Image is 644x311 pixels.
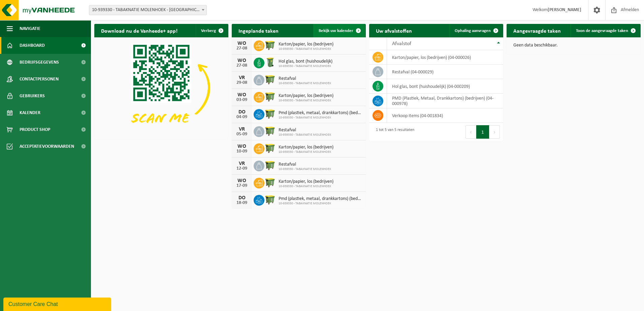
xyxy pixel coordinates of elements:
[20,104,40,121] span: Kalender
[264,108,276,119] img: WB-1100-HPE-GN-50
[20,37,45,54] span: Dashboard
[235,109,249,115] div: DO
[319,29,353,33] span: Bekijk uw kalender
[235,75,249,80] div: VR
[576,29,628,33] span: Toon de aangevraagde taken
[279,116,362,120] span: 10-939330 - TABAKNATIE MOLENHOEK
[20,88,45,104] span: Gebruikers
[89,5,206,15] span: 10-939330 - TABAKNATIE MOLENHOEK - MEERDONK
[279,76,331,81] span: Restafval
[279,128,331,133] span: Restafval
[235,115,249,119] div: 04-09
[94,24,184,37] h2: Download nu de Vanheede+ app!
[235,92,249,98] div: WO
[279,196,362,202] span: Pmd (plastiek, metaal, drankkartons) (bedrijven)
[264,125,276,137] img: WB-1100-HPE-GN-50
[279,150,333,154] span: 10-939330 - TABAKNATIE MOLENHOEK
[455,29,491,33] span: Ophaling aanvragen
[489,125,500,139] button: Next
[235,46,249,51] div: 27-08
[264,91,276,102] img: WB-1100-HPE-GN-50
[279,42,333,47] span: Karton/papier, los (bedrijven)
[279,110,362,116] span: Pmd (plastiek, metaal, drankkartons) (bedrijven)
[449,24,503,37] a: Ophaling aanvragen
[513,43,634,48] p: Geen data beschikbaar.
[279,93,333,99] span: Karton/papier, los (bedrijven)
[476,125,489,139] button: 1
[3,296,112,311] iframe: chat widget
[235,132,249,137] div: 05-09
[279,179,333,184] span: Karton/papier, los (bedrijven)
[196,24,228,37] button: Verberg
[235,201,249,205] div: 18-09
[235,127,249,132] div: VR
[235,161,249,166] div: VR
[387,108,503,123] td: verkoop items (04-001834)
[548,7,581,12] strong: [PERSON_NAME]
[279,59,332,64] span: Hol glas, bont (huishoudelijk)
[235,166,249,171] div: 12-09
[235,183,249,188] div: 17-09
[369,24,419,37] h2: Uw afvalstoffen
[264,39,276,51] img: WB-1100-HPE-GN-50
[279,81,331,85] span: 10-939330 - TABAKNATIE MOLENHOEK
[313,24,365,37] a: Bekijk uw kalender
[235,58,249,63] div: WO
[264,57,276,68] img: WB-0240-HPE-GN-50
[232,24,285,37] h2: Ingeplande taken
[264,194,276,205] img: WB-1100-HPE-GN-50
[279,202,362,206] span: 10-939330 - TABAKNATIE MOLENHOEK
[373,125,414,139] div: 1 tot 5 van 5 resultaten
[279,162,331,167] span: Restafval
[264,142,276,154] img: WB-1100-HPE-GN-50
[264,74,276,85] img: WB-1100-HPE-GN-50
[235,80,249,85] div: 29-08
[201,29,216,33] span: Verberg
[387,50,503,65] td: karton/papier, los (bedrijven) (04-000026)
[235,98,249,102] div: 03-09
[89,5,207,15] span: 10-939330 - TABAKNATIE MOLENHOEK - MEERDONK
[20,54,59,71] span: Bedrijfsgegevens
[465,125,476,139] button: Previous
[279,47,333,51] span: 10-939330 - TABAKNATIE MOLENHOEK
[264,160,276,171] img: WB-1100-HPE-GN-50
[94,37,228,138] img: Download de VHEPlus App
[279,99,333,103] span: 10-939330 - TABAKNATIE MOLENHOEK
[387,65,503,79] td: restafval (04-000029)
[235,41,249,46] div: WO
[571,24,640,37] a: Toon de aangevraagde taken
[264,177,276,188] img: WB-1100-HPE-GN-50
[279,145,333,150] span: Karton/papier, los (bedrijven)
[279,133,331,137] span: 10-939330 - TABAKNATIE MOLENHOEK
[20,20,40,37] span: Navigatie
[20,138,74,155] span: Acceptatievoorwaarden
[235,63,249,68] div: 27-08
[235,144,249,149] div: WO
[235,149,249,154] div: 10-09
[507,24,568,37] h2: Aangevraagde taken
[392,41,411,46] span: Afvalstof
[235,178,249,183] div: WO
[20,121,50,138] span: Product Shop
[279,184,333,188] span: 10-939330 - TABAKNATIE MOLENHOEK
[387,79,503,94] td: hol glas, bont (huishoudelijk) (04-000209)
[20,71,59,88] span: Contactpersonen
[279,64,332,68] span: 10-939330 - TABAKNATIE MOLENHOEK
[387,94,503,108] td: PMD (Plastiek, Metaal, Drankkartons) (bedrijven) (04-000978)
[279,167,331,171] span: 10-939330 - TABAKNATIE MOLENHOEK
[235,195,249,201] div: DO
